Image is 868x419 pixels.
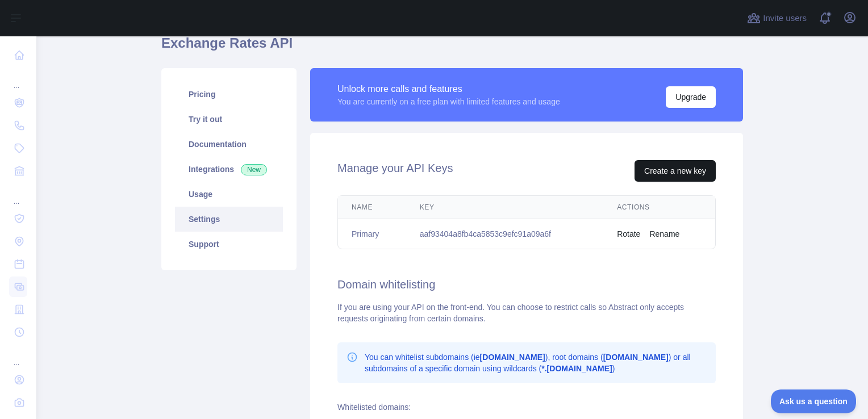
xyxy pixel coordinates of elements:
td: aaf93404a8fb4ca5853c9efc91a09a6f [406,219,603,249]
a: Try it out [175,107,283,132]
label: Whitelisted domains: [337,403,411,412]
span: Invite users [763,12,807,25]
td: Primary [338,219,406,249]
button: Create a new key [635,160,716,182]
div: ... [9,68,27,90]
th: Actions [603,196,715,219]
span: New [241,164,267,175]
a: Settings [175,207,283,232]
b: *.[DOMAIN_NAME] [541,364,612,373]
div: ... [9,183,27,206]
button: Upgrade [666,86,716,108]
div: ... [9,345,27,367]
button: Invite users [745,9,809,27]
b: [DOMAIN_NAME] [480,353,545,362]
button: Rename [649,228,679,240]
th: Name [338,196,406,219]
div: You are currently on a free plan with limited features and usage [337,96,560,107]
a: Support [175,232,283,257]
p: You can whitelist subdomains (ie ), root domains ( ) or all subdomains of a specific domain using... [365,351,707,374]
b: [DOMAIN_NAME] [603,353,669,362]
iframe: Toggle Customer Support [771,389,857,413]
a: Integrations New [175,157,283,182]
div: Unlock more calls and features [337,82,560,96]
div: If you are using your API on the front-end. You can choose to restrict calls so Abstract only acc... [337,301,716,324]
a: Documentation [175,132,283,157]
a: Pricing [175,82,283,107]
h2: Domain whitelisting [337,276,716,292]
h2: Manage your API Keys [337,160,453,182]
button: Rotate [617,228,640,240]
th: Key [406,196,603,219]
a: Usage [175,182,283,207]
h1: Exchange Rates API [161,34,743,61]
